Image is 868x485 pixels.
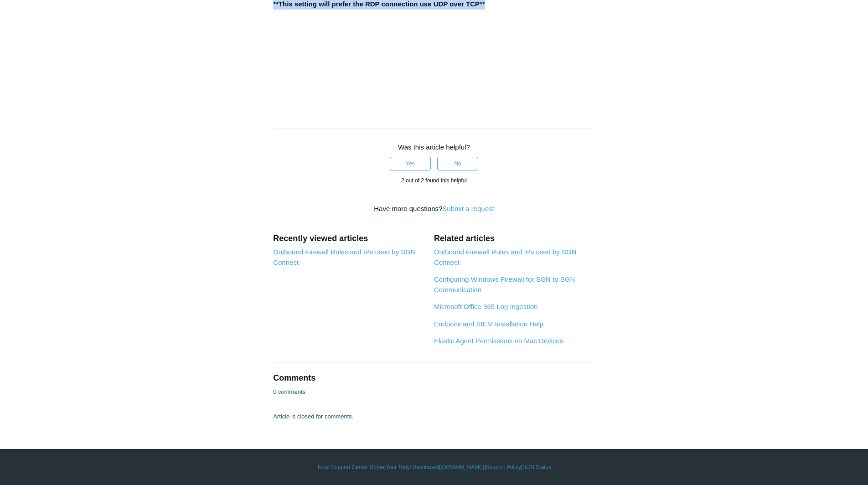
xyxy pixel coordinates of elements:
a: Submit a request [442,205,494,212]
p: Article is closed for comments. [273,412,353,421]
a: Support Policy [486,463,521,471]
span: 2 out of 2 found this helpful [401,177,467,184]
button: This article was not helpful [437,157,478,170]
button: This article was helpful [390,157,431,170]
a: [DOMAIN_NAME] [440,463,484,471]
h2: Related articles [434,232,595,245]
h2: Recently viewed articles [273,232,425,245]
span: Was this article helpful? [398,143,470,151]
h2: Comments [273,372,595,384]
a: Endpoint and SIEM Installation Help [434,320,543,328]
p: 0 comments [273,387,305,397]
a: Configuring Windows Firewall for SGN to SGN Communication [434,275,575,294]
a: Your Todyl Dashboard [386,463,439,471]
div: Have more questions? [273,204,595,214]
a: Microsoft Office 365 Log Ingestion [434,303,537,310]
a: Outbound Firewall Rules and IPs used by SGN Connect [273,248,416,266]
a: SGN Status [522,463,551,471]
div: | | | | [170,463,698,471]
a: Todyl Support Center Home [317,463,384,471]
a: Outbound Firewall Rules and IPs used by SGN Connect [434,248,577,266]
a: Elastic Agent Permissions on Mac Devices [434,337,563,345]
